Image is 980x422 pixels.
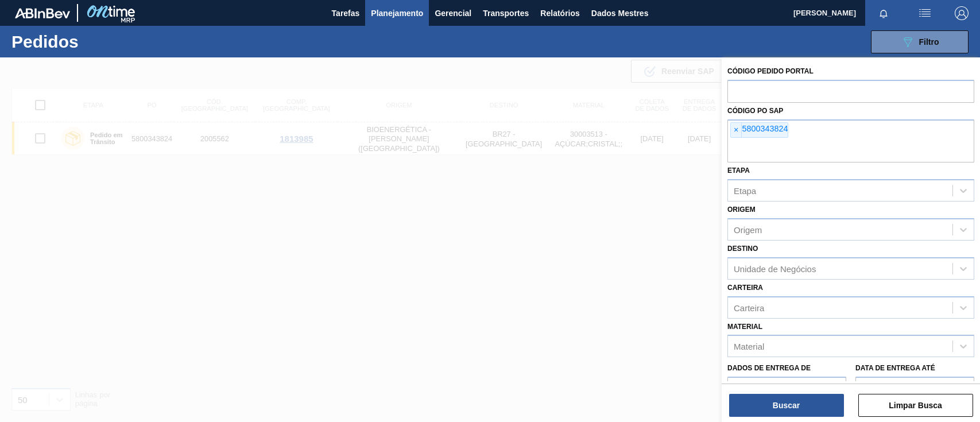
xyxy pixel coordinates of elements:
[727,284,763,292] font: Carteira
[734,125,738,134] font: ×
[727,364,811,372] font: Dados de Entrega de
[955,6,969,20] img: Sair
[591,9,649,18] font: Dados Mestres
[727,67,814,75] font: Código Pedido Portal
[371,9,423,18] font: Planejamento
[855,377,974,400] input: dd/mm/aaaa
[11,32,79,51] font: Pedidos
[734,342,764,351] font: Material
[540,9,579,18] font: Relatórios
[865,5,902,21] button: Notificações
[734,186,756,196] font: Etapa
[332,9,360,18] font: Tarefas
[727,245,758,253] font: Destino
[15,8,70,18] img: TNhmsLtSVTkK8tSr43FrP2fwEKptu5GPRR3wAAAABJRU5ErkJggg==
[855,364,935,372] font: Data de Entrega até
[435,9,471,18] font: Gerencial
[727,107,783,115] font: Código PO SAP
[919,37,939,47] font: Filtro
[734,264,816,273] font: Unidade de Negócios
[793,9,856,17] font: [PERSON_NAME]
[727,206,756,214] font: Origem
[742,124,788,133] font: 5800343824
[727,377,846,400] input: dd/mm/aaaa
[871,30,969,53] button: Filtro
[734,303,764,312] font: Carteira
[727,167,750,175] font: Etapa
[918,6,932,20] img: ações do usuário
[727,323,762,331] font: Material
[483,9,529,18] font: Transportes
[734,225,762,235] font: Origem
